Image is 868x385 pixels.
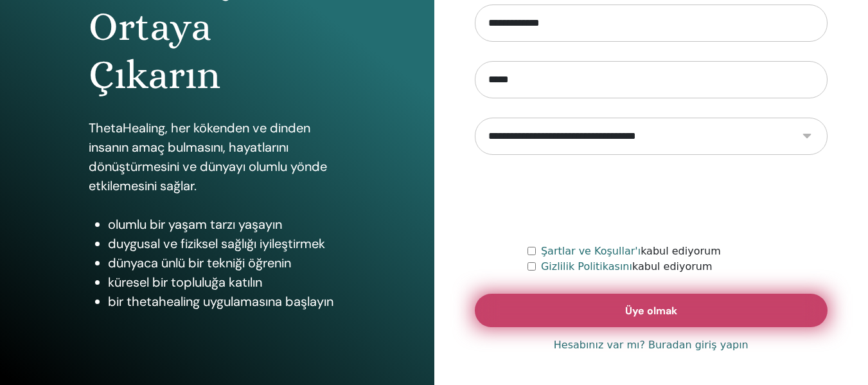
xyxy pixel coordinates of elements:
[553,174,748,224] iframe: reCAPTCHA
[108,293,333,310] font: bir thetahealing uygulamasına başlayın
[108,274,262,291] font: küresel bir topluluğa katılın
[554,337,748,353] a: Hesabınız var mı? Buradan giriş yapın
[541,260,632,273] a: Gizlilik Politikasını
[541,245,641,257] a: Şartlar ve Koşullar'ı
[108,255,291,271] font: dünyaca ünlü bir tekniği öğrenin
[108,216,282,233] font: olumlu bir yaşam tarzı yaşayın
[475,294,828,327] button: Üye olmak
[89,120,327,194] font: ThetaHealing, her kökenden ve dinden insanın amaç bulmasını, hayatlarını dönüştürmesini ve dünyay...
[625,304,677,318] font: Üye olmak
[632,260,713,273] font: kabul ediyorum
[641,245,721,257] font: kabul ediyorum
[554,339,748,351] font: Hesabınız var mı? Buradan giriş yapın
[108,235,325,252] font: duygusal ve fiziksel sağlığı iyileştirmek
